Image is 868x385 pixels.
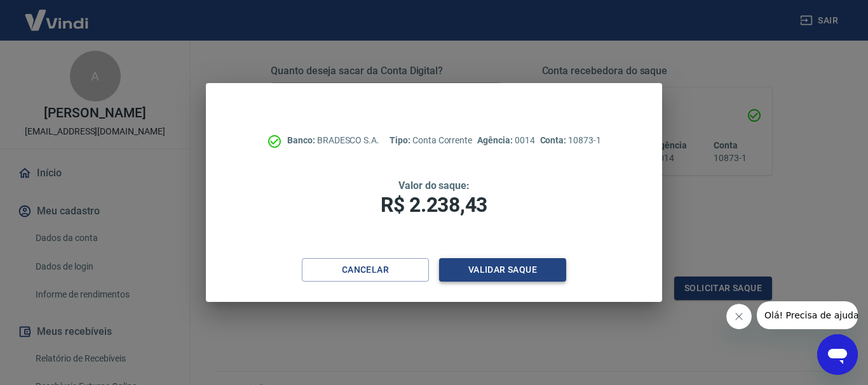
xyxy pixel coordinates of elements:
iframe: Mensagem da empresa [757,301,858,329]
iframe: Botão para abrir a janela de mensagens [817,334,858,375]
button: Cancelar [302,258,429,282]
span: Tipo: [390,135,412,145]
p: 10873-1 [540,134,601,147]
iframe: Fechar mensagem [726,304,752,329]
p: BRADESCO S.A. [287,134,379,147]
span: Conta: [540,135,569,145]
span: Banco: [287,135,317,145]
span: Agência: [477,135,515,145]
button: Validar saque [439,258,566,282]
span: Valor do saque: [398,179,470,192]
span: Olá! Precisa de ajuda? [8,9,107,19]
span: R$ 2.238,43 [381,193,487,217]
p: Conta Corrente [390,134,472,147]
p: 0014 [477,134,534,147]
